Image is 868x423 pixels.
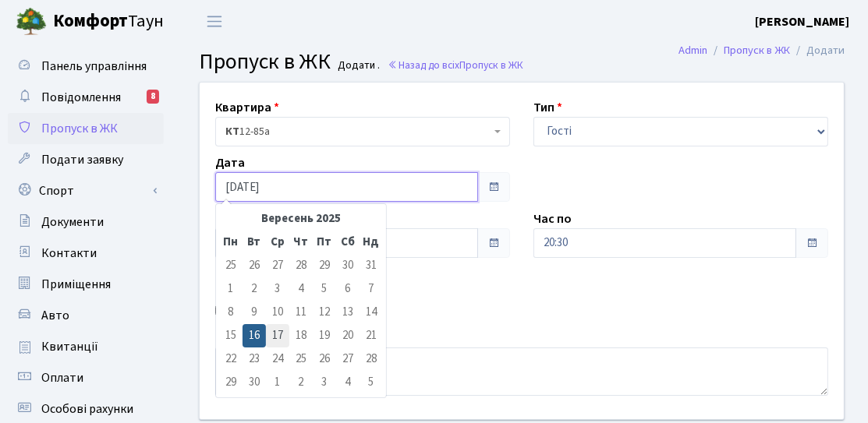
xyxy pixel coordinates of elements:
[8,331,164,362] a: Квитанції
[8,51,164,82] a: Панель управління
[655,34,868,67] nav: breadcrumb
[215,153,245,172] label: Дата
[266,324,289,347] td: 17
[8,175,164,206] a: Спорт
[335,59,381,72] small: Додати .
[533,98,562,117] label: Тип
[266,347,289,371] td: 24
[243,324,266,347] td: 16
[313,347,336,371] td: 26
[336,277,360,301] td: 6
[289,371,313,394] td: 2
[266,277,289,301] td: 3
[755,13,849,30] b: [PERSON_NAME]
[8,300,164,331] a: Авто
[360,347,383,371] td: 28
[225,124,239,139] b: КТ
[41,245,97,262] span: Контакти
[336,301,360,324] td: 13
[53,9,128,33] b: Комфорт
[243,301,266,324] td: 9
[225,124,491,139] span: <b>КТ</b>&nbsp;&nbsp;&nbsp;&nbsp;12-85а
[313,324,336,347] td: 19
[289,254,313,277] td: 28
[289,347,313,371] td: 25
[41,369,83,386] span: Оплати
[41,338,98,355] span: Квитанції
[16,6,47,37] img: logo.png
[313,254,336,277] td: 29
[289,301,313,324] td: 11
[8,82,164,113] a: Повідомлення8
[289,324,313,347] td: 18
[266,301,289,324] td: 10
[41,151,123,168] span: Подати заявку
[790,42,845,59] li: Додати
[243,231,266,254] th: Вт
[313,277,336,301] td: 5
[724,42,790,58] a: Пропуск в ЖК
[289,231,313,254] th: Чт
[243,371,266,394] td: 30
[215,117,510,146] span: <b>КТ</b>&nbsp;&nbsp;&nbsp;&nbsp;12-85а
[243,347,266,371] td: 23
[289,277,313,301] td: 4
[41,89,121,106] span: Повідомлення
[533,210,572,228] label: Час по
[199,46,331,77] span: Пропуск в ЖК
[219,254,243,277] td: 25
[8,362,164,393] a: Оплати
[8,238,164,269] a: Контакти
[219,231,243,254] th: Пн
[266,231,289,254] th: Ср
[336,324,360,347] td: 20
[266,371,289,394] td: 1
[266,254,289,277] td: 27
[41,58,147,75] span: Панель управління
[388,58,523,72] a: Назад до всіхПропуск в ЖК
[8,269,164,300] a: Приміщення
[755,12,849,31] a: [PERSON_NAME]
[243,254,266,277] td: 26
[243,207,360,231] th: Вересень 2025
[313,301,336,324] td: 12
[147,90,159,104] div: 8
[336,347,360,371] td: 27
[219,324,243,347] td: 15
[219,371,243,394] td: 29
[243,277,266,301] td: 2
[360,371,383,394] td: 5
[41,120,118,137] span: Пропуск в ЖК
[336,371,360,394] td: 4
[360,231,383,254] th: Нд
[360,254,383,277] td: 31
[215,98,279,117] label: Квартира
[678,42,707,58] a: Admin
[336,231,360,254] th: Сб
[41,276,111,293] span: Приміщення
[41,400,133,418] span: Особові рахунки
[336,254,360,277] td: 30
[41,213,104,231] span: Документи
[8,206,164,238] a: Документи
[360,301,383,324] td: 14
[360,277,383,301] td: 7
[53,9,164,35] span: Таун
[8,113,164,144] a: Пропуск в ЖК
[313,371,336,394] td: 3
[8,144,164,175] a: Подати заявку
[219,347,243,371] td: 22
[195,9,234,34] button: Переключити навігацію
[360,324,383,347] td: 21
[219,301,243,324] td: 8
[313,231,336,254] th: Пт
[41,307,69,324] span: Авто
[219,277,243,301] td: 1
[459,58,523,72] span: Пропуск в ЖК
